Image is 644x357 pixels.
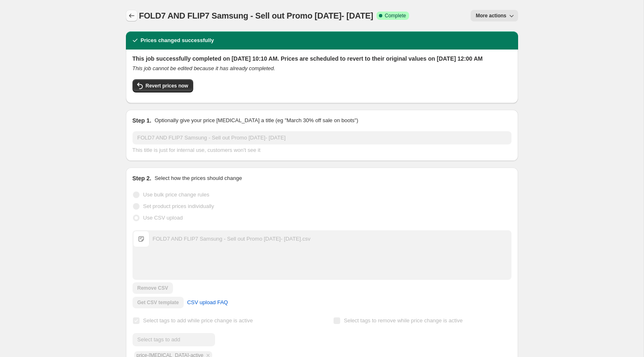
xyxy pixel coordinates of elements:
[133,131,511,144] input: 30% off holiday sale
[143,192,209,198] span: Use bulk price change rules
[182,296,233,309] a: CSV upload FAQ
[143,203,214,209] span: Set product prices individually
[471,10,518,21] button: More actions
[154,174,242,182] p: Select how the prices should change
[133,333,215,346] input: Select tags to add
[344,317,463,324] span: Select tags to remove while price change is active
[133,79,193,92] button: Revert prices now
[154,116,358,125] p: Optionally give your price [MEDICAL_DATA] a title (eg "March 30% off sale on boots")
[133,174,152,182] h2: Step 2.
[153,235,310,243] div: FOLD7 AND FLIP7 Samsung - Sell out Promo [DATE]- [DATE].csv
[187,298,228,307] span: CSV upload FAQ
[133,116,152,125] h2: Step 1.
[133,54,511,63] h2: This job successfully completed on [DATE] 10:10 AM. Prices are scheduled to revert to their origi...
[143,215,183,221] span: Use CSV upload
[143,317,253,324] span: Select tags to add while price change is active
[139,11,374,20] span: FOLD7 AND FLIP7 Samsung - Sell out Promo [DATE]- [DATE]
[385,12,406,19] span: Complete
[133,147,260,153] span: This title is just for internal use, customers won't see it
[126,10,137,21] button: Price change jobs
[133,65,275,71] i: This job cannot be edited because it has already completed.
[141,36,214,45] h2: Prices changed successfully
[146,83,188,89] span: Revert prices now
[476,12,506,19] span: More actions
